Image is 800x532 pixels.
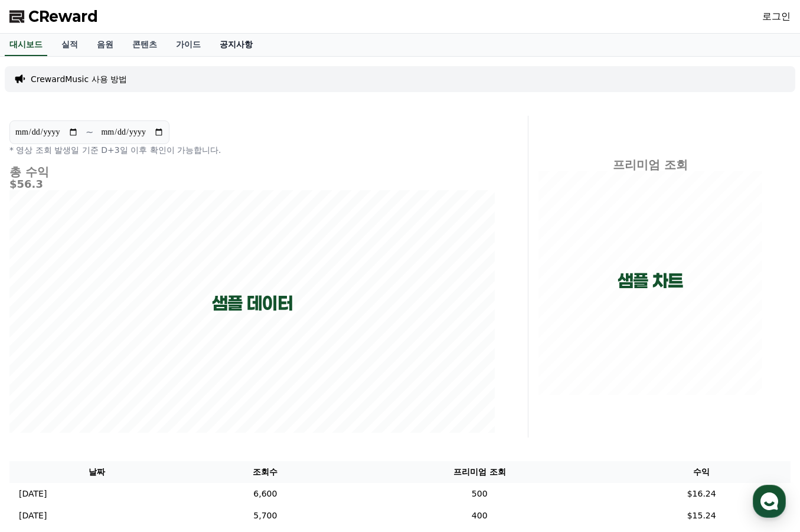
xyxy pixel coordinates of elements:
[123,34,166,56] a: 콘텐츠
[347,483,612,505] td: 500
[108,393,122,402] span: 대화
[210,34,262,56] a: 공지사항
[184,505,347,527] td: 5,700
[762,9,791,24] a: 로그인
[212,293,293,314] p: 샘플 데이터
[612,461,791,483] th: 수익
[347,505,612,527] td: 400
[4,374,78,404] a: 홈
[28,7,98,26] span: CReward
[612,505,791,527] td: $15.24
[37,392,44,402] span: 홈
[9,7,98,26] a: CReward
[9,178,495,190] h5: $56.3
[9,461,184,483] th: 날짜
[9,144,495,156] p: * 영상 조회 발생일 기준 D+3일 이후 확인이 가능합니다.
[184,461,347,483] th: 조회수
[182,392,197,402] span: 설정
[87,34,123,56] a: 음원
[19,510,47,522] p: [DATE]
[5,34,47,56] a: 대시보드
[9,165,495,178] h4: 총 수익
[78,374,152,404] a: 대화
[19,488,47,500] p: [DATE]
[618,270,683,292] p: 샘플 차트
[31,73,127,85] a: CrewardMusic 사용 방법
[166,34,210,56] a: 가이드
[538,158,762,171] h4: 프리미엄 조회
[152,374,227,404] a: 설정
[184,483,347,505] td: 6,600
[52,34,87,56] a: 실적
[612,483,791,505] td: $16.24
[86,125,93,139] p: ~
[347,461,612,483] th: 프리미엄 조회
